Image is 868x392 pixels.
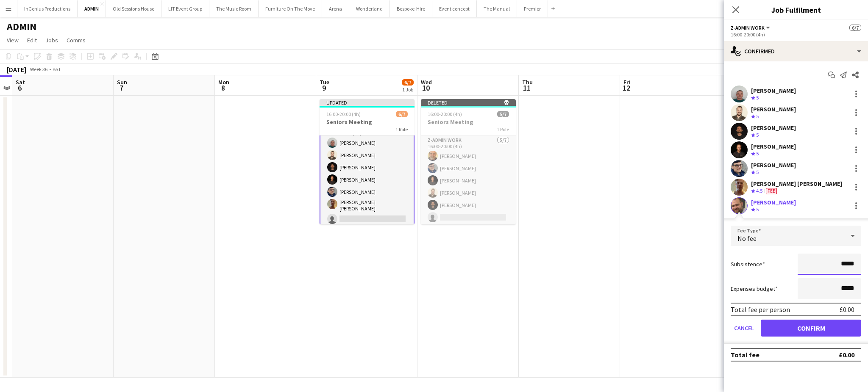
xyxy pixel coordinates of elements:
button: LIT Event Group [161,0,209,17]
span: 6/7 [396,111,408,117]
span: 5 [756,206,759,213]
div: BST [53,66,61,72]
span: 10 [420,83,432,93]
div: [PERSON_NAME] [751,105,796,113]
span: z-Admin Work [731,25,765,31]
div: Confirmed [724,41,868,61]
span: 5 [756,113,759,119]
span: Edit [27,36,37,44]
span: 16:00-20:00 (4h) [428,111,462,117]
span: Fri [623,78,630,86]
span: Wed [421,78,432,86]
app-card-role: z-Admin Work6/716:00-20:00 (4h)[PERSON_NAME][PERSON_NAME][PERSON_NAME][PERSON_NAME][PERSON_NAME][... [320,121,415,228]
button: Arena [322,0,349,17]
a: Jobs [42,35,61,46]
span: 4.5 [756,188,762,194]
app-card-role: z-Admin Work5/716:00-20:00 (4h)[PERSON_NAME][PERSON_NAME][PERSON_NAME][PERSON_NAME][PERSON_NAME] [421,135,516,238]
div: [PERSON_NAME] [PERSON_NAME] [751,180,842,188]
button: Furniture On The Move [259,0,322,17]
span: Mon [218,78,229,86]
div: 1 Job [402,86,413,93]
button: The Music Room [209,0,259,17]
span: 6 [14,83,25,93]
span: 5 [756,150,759,157]
span: 5 [756,94,759,101]
div: [DATE] [7,65,26,74]
span: 1 Role [497,126,509,133]
span: 6/7 [402,79,414,86]
div: Crew has different fees then in role [764,188,779,195]
span: 9 [318,83,329,93]
div: £0.00 [840,305,854,314]
div: [PERSON_NAME] [751,161,796,169]
label: Expenses budget [731,285,778,293]
span: No fee [737,234,757,243]
div: [PERSON_NAME] [751,143,796,150]
div: 16:00-20:00 (4h) [731,31,861,38]
button: Event concept [432,0,477,17]
span: Sun [117,78,127,86]
span: 16:00-20:00 (4h) [326,111,361,117]
span: 7 [116,83,127,93]
button: The Manual [477,0,517,17]
h1: ADMIN [7,20,36,33]
span: Tue [320,78,329,86]
span: Week 36 [28,66,49,72]
span: 6/7 [849,25,861,31]
button: z-Admin Work [731,25,771,31]
button: Cancel [731,320,757,337]
button: Wonderland [349,0,390,17]
h3: Seniors Meeting [421,118,516,126]
button: Premier [517,0,548,17]
span: Sat [16,78,25,86]
div: Deleted [421,99,516,106]
span: View [7,36,19,44]
app-job-card: Deleted 16:00-20:00 (4h)5/7Seniors Meeting1 Rolez-Admin Work5/716:00-20:00 (4h)[PERSON_NAME][PERS... [421,99,516,224]
div: Total fee [731,351,759,359]
app-job-card: Updated16:00-20:00 (4h)6/7Seniors Meeting1 Rolez-Admin Work6/716:00-20:00 (4h)[PERSON_NAME][PERSO... [320,99,415,224]
div: £0.00 [839,351,854,359]
span: Fee [766,188,777,194]
button: InGenius Productions [17,0,78,17]
span: 5 [756,132,759,138]
div: [PERSON_NAME] [751,199,796,206]
span: Jobs [45,36,58,44]
span: 8 [217,83,229,93]
button: ADMIN [78,0,106,17]
span: 5/7 [497,111,509,117]
a: View [3,35,22,46]
span: 13 [723,83,734,93]
button: Bespoke-Hire [390,0,432,17]
h3: Seniors Meeting [320,118,415,126]
span: 11 [521,83,533,93]
label: Subsistence [731,260,765,268]
span: 1 Role [395,126,408,133]
div: [PERSON_NAME] [751,124,796,132]
span: Comms [67,36,86,44]
div: [PERSON_NAME] [751,87,796,94]
a: Edit [24,35,40,46]
span: Thu [522,78,533,86]
h3: Job Fulfilment [724,4,868,15]
span: 5 [756,169,759,175]
button: Confirm [761,320,861,337]
div: Updated [320,99,415,106]
button: Old Sessions House [106,0,161,17]
a: Comms [63,35,89,46]
div: Total fee per person [731,305,790,314]
span: 12 [622,83,630,93]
